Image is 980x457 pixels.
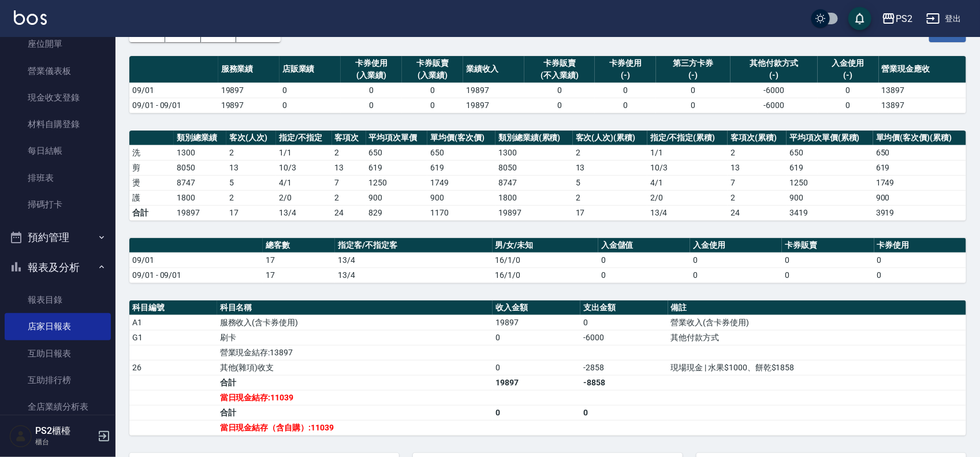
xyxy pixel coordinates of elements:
[226,145,276,160] td: 2
[129,315,217,330] td: A1
[659,57,728,69] div: 第三方卡券
[217,360,493,375] td: 其他(雜項)收支
[787,131,873,146] th: 平均項次單價(累積)
[263,267,335,283] td: 17
[335,238,493,253] th: 指定客/不指定客
[276,145,331,160] td: 1 / 1
[580,315,668,330] td: 0
[595,98,656,113] td: 0
[129,56,966,113] table: a dense table
[129,160,174,175] td: 剪
[402,83,463,98] td: 0
[668,315,966,330] td: 營業收入(含卡券使用)
[174,190,226,205] td: 1800
[728,160,787,175] td: 13
[821,69,876,81] div: (-)
[427,160,495,175] td: 619
[728,175,787,190] td: 7
[668,330,966,345] td: 其他付款方式
[495,160,573,175] td: 8050
[280,56,341,83] th: 店販業績
[690,252,782,267] td: 0
[280,98,341,113] td: 0
[5,252,111,283] button: 報表及分析
[573,160,647,175] td: 13
[463,98,524,113] td: 19897
[174,160,226,175] td: 8050
[787,160,873,175] td: 619
[9,425,32,448] img: Person
[226,175,276,190] td: 5
[427,190,495,205] td: 900
[129,145,174,160] td: 洗
[495,205,573,220] td: 19897
[690,238,782,253] th: 入金使用
[647,160,728,175] td: 10 / 3
[5,222,111,252] button: 預約管理
[174,175,226,190] td: 8747
[226,131,276,146] th: 客次(人次)
[573,175,647,190] td: 5
[668,360,966,375] td: 現場現金 | 水果$1000、餅乾$1858
[35,425,94,437] h5: PS2櫃檯
[226,205,276,220] td: 17
[580,375,668,390] td: -8858
[879,98,966,113] td: 13897
[580,360,668,375] td: -2858
[226,190,276,205] td: 2
[728,205,787,220] td: 24
[873,145,966,160] td: 650
[5,31,111,57] a: 座位開單
[874,267,966,283] td: 0
[332,131,366,146] th: 客項次
[874,238,966,253] th: 卡券使用
[595,83,656,98] td: 0
[226,160,276,175] td: 13
[427,205,495,220] td: 1170
[873,190,966,205] td: 900
[493,267,598,283] td: 16/1/0
[5,138,111,164] a: 每日結帳
[217,300,493,315] th: 科目名稱
[427,131,495,146] th: 單均價(客次價)
[129,238,966,283] table: a dense table
[129,205,174,220] td: 合計
[598,69,653,81] div: (-)
[647,131,728,146] th: 指定/不指定(累積)
[879,83,966,98] td: 13897
[598,238,690,253] th: 入金儲值
[335,252,493,267] td: 13/4
[129,360,217,375] td: 26
[366,131,428,146] th: 平均項次單價
[818,83,879,98] td: 0
[129,98,218,113] td: 09/01 - 09/01
[873,160,966,175] td: 619
[332,145,366,160] td: 2
[332,160,366,175] td: 13
[129,252,263,267] td: 09/01
[733,69,815,81] div: (-)
[5,84,111,111] a: 現金收支登錄
[463,56,524,83] th: 業績收入
[877,7,917,31] button: PS2
[129,300,966,436] table: a dense table
[647,190,728,205] td: 2 / 0
[366,145,428,160] td: 650
[731,98,818,113] td: -6000
[129,267,263,283] td: 09/01 - 09/01
[218,83,280,98] td: 19897
[402,98,463,113] td: 0
[598,252,690,267] td: 0
[463,83,524,98] td: 19897
[647,145,728,160] td: 1 / 1
[280,83,341,98] td: 0
[598,267,690,283] td: 0
[728,190,787,205] td: 2
[690,267,782,283] td: 0
[873,131,966,146] th: 單均價(客次價)(累積)
[647,175,728,190] td: 4 / 1
[787,175,873,190] td: 1250
[728,145,787,160] td: 2
[493,330,580,345] td: 0
[218,56,280,83] th: 服務業績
